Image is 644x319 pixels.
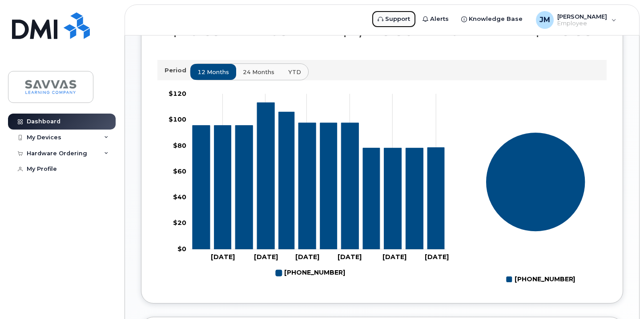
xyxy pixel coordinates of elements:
span: Support [385,15,410,24]
tspan: [DATE] [254,253,278,261]
p: $1,113.35 [340,23,414,39]
g: Chart [486,132,586,287]
p: 17.83 GB [247,23,314,39]
tspan: [DATE] [425,253,449,261]
p: Period [165,66,190,75]
g: 718-930-9564 [276,266,345,280]
span: YTD [288,68,301,76]
p: $113.39 [533,23,594,39]
p: 18.12 GB [440,23,507,39]
span: JM [539,15,550,25]
span: [PERSON_NAME] [557,13,607,20]
span: Employee [557,20,607,27]
tspan: [DATE] [338,253,362,261]
tspan: [DATE] [211,253,235,261]
tspan: $0 [177,245,186,253]
a: Knowledge Base [455,10,529,28]
span: Alerts [430,15,449,24]
tspan: [DATE] [382,253,407,261]
g: Legend [276,266,345,280]
a: Alerts [416,10,455,28]
g: Chart [169,90,449,280]
g: 718-930-9564 [193,102,444,249]
tspan: $40 [173,193,186,201]
tspan: $80 [173,142,186,150]
tspan: $20 [173,219,186,227]
g: Series [486,132,586,232]
iframe: Messenger Launcher [605,280,637,312]
tspan: $100 [169,115,186,123]
p: $78.63 [170,23,221,39]
g: Legend [506,272,576,287]
tspan: $120 [169,90,186,98]
a: Support [371,10,416,28]
div: Julie Martin [530,11,623,29]
span: 24 months [243,68,274,76]
span: Knowledge Base [469,15,523,24]
tspan: $60 [173,167,186,175]
tspan: [DATE] [295,253,319,261]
